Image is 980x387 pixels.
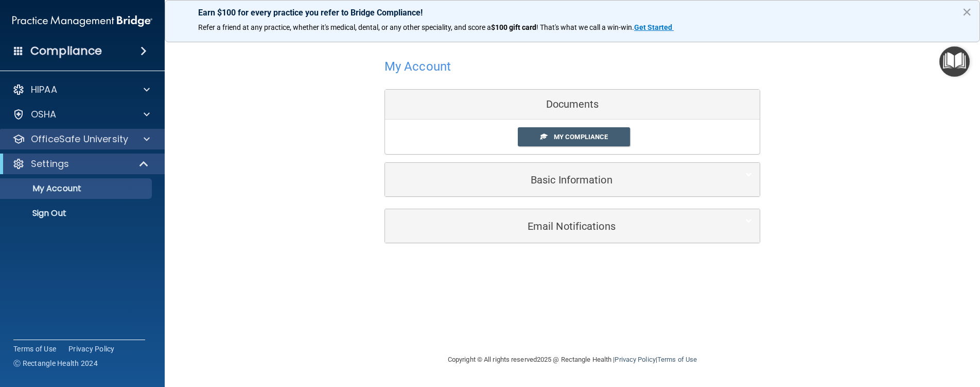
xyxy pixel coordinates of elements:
[384,60,451,73] h4: My Account
[13,358,98,368] span: Ⓒ Rectangle Health 2024
[31,158,69,170] p: Settings
[634,23,672,31] strong: Get Started
[657,356,697,363] a: Terms of Use
[393,168,752,191] a: Basic Information
[939,46,970,77] button: Open Resource Center
[384,343,760,376] div: Copyright © All rights reserved 2025 @ Rectangle Health | |
[31,108,57,121] p: OSHA
[13,344,56,354] a: Terms of Use
[12,133,150,145] a: OfficeSafe University
[68,344,115,354] a: Privacy Policy
[30,44,102,58] h4: Compliance
[12,83,150,96] a: HIPAA
[12,11,152,31] img: PMB logo
[198,23,491,31] span: Refer a friend at any practice, whether it's medical, dental, or any other speciality, and score a
[198,8,947,18] p: Earn $100 for every practice you refer to Bridge Compliance!
[393,221,721,232] h5: Email Notifications
[962,4,972,20] button: Close
[536,23,634,31] span: ! That's what we call a win-win.
[12,158,149,170] a: Settings
[615,356,655,363] a: Privacy Policy
[393,174,721,186] h5: Basic Information
[554,133,608,141] span: My Compliance
[929,316,968,355] iframe: Drift Widget Chat Controller
[31,83,57,96] p: HIPAA
[491,23,536,31] strong: $100 gift card
[634,23,674,31] a: Get Started
[7,183,147,194] p: My Account
[12,108,150,121] a: OSHA
[31,133,128,145] p: OfficeSafe University
[385,90,760,120] div: Documents
[7,208,147,218] p: Sign Out
[393,214,752,238] a: Email Notifications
